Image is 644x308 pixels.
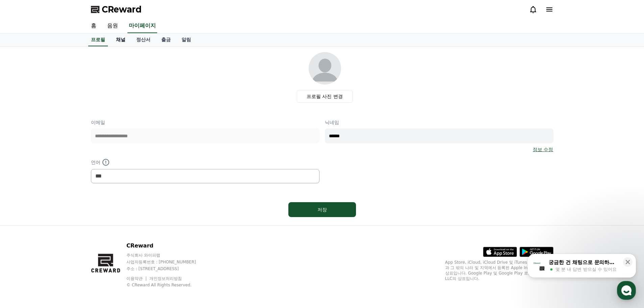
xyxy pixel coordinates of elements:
[445,260,553,281] p: App Store, iCloud, iCloud Drive 및 iTunes Store는 미국과 그 밖의 나라 및 지역에서 등록된 Apple Inc.의 서비스 상표입니다. Goo...
[176,33,196,46] a: 알림
[131,33,156,46] a: 정산서
[297,90,353,103] label: 프로필 사진 변경
[325,119,553,126] p: 닉네임
[288,202,356,217] button: 저장
[2,214,45,231] a: 홈
[62,225,70,230] span: 대화
[45,214,87,231] a: 대화
[126,242,209,250] p: CReward
[156,33,176,46] a: 출금
[21,224,25,230] span: 홈
[126,253,209,258] p: 주식회사 와이피랩
[88,33,108,46] a: 프로필
[126,266,209,271] p: 주소 : [STREET_ADDRESS]
[91,4,142,15] a: CReward
[302,206,342,213] div: 저장
[102,4,142,15] span: CReward
[149,276,182,281] a: 개인정보처리방침
[104,224,113,230] span: 설정
[86,19,102,33] a: 홈
[102,19,123,33] a: 음원
[126,282,209,288] p: © CReward All Rights Reserved.
[309,52,341,85] img: profile_image
[91,158,319,166] p: 언어
[126,259,209,265] p: 사업자등록번호 : [PHONE_NUMBER]
[111,33,131,46] a: 채널
[127,19,157,33] a: 마이페이지
[126,276,148,281] a: 이용약관
[91,119,319,126] p: 이메일
[533,146,553,153] a: 정보 수정
[87,214,130,231] a: 설정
